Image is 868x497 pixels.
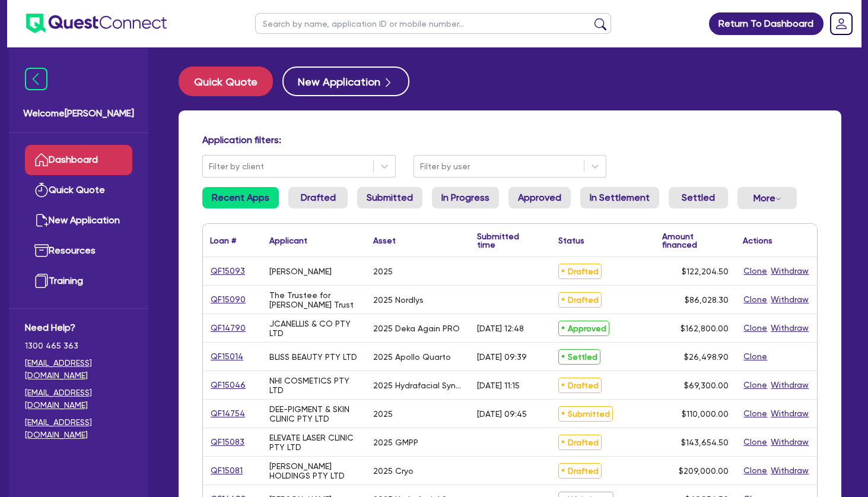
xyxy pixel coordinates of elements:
div: 2025 Deka Again PRO [373,324,460,333]
button: Clone [743,407,768,420]
a: Drafted [288,187,348,208]
div: 2025 [373,267,393,276]
div: Status [558,236,584,245]
div: Actions [743,236,772,245]
div: NHI COSMETICS PTY LTD [269,376,359,395]
a: QF15090 [210,293,246,306]
span: Welcome [PERSON_NAME] [23,106,134,121]
a: Submitted [357,187,422,208]
span: $143,654.50 [681,438,729,447]
span: $162,800.00 [681,324,729,333]
img: training [34,274,49,288]
div: [DATE] 09:39 [477,352,527,362]
span: Need Help? [25,321,132,335]
button: Withdraw [770,264,809,278]
div: Applicant [269,236,307,245]
a: [EMAIL_ADDRESS][DOMAIN_NAME] [25,416,132,441]
a: QF14790 [210,321,246,335]
button: Clone [743,435,768,449]
a: Quick Quote [179,67,282,96]
button: Withdraw [770,378,809,392]
span: 1300 465 363 [25,340,132,352]
button: Withdraw [770,407,809,420]
span: Drafted [558,463,602,479]
a: [EMAIL_ADDRESS][DOMAIN_NAME] [25,387,132,411]
div: BLISS BEAUTY PTY LTD [269,352,357,362]
button: Clone [743,264,768,278]
a: Dropdown toggle [826,8,857,39]
div: 2025 [373,409,393,419]
div: ELEVATE LASER CLINIC PTY LTD [269,433,359,452]
span: Drafted [558,292,602,308]
div: Asset [373,236,396,245]
span: $209,000.00 [679,466,729,476]
button: Clone [743,293,768,306]
a: Resources [25,236,132,266]
span: Approved [558,321,609,336]
button: Clone [743,378,768,392]
button: Clone [743,350,768,363]
img: quest-connect-logo-blue [26,14,167,33]
div: [PERSON_NAME] [269,267,332,276]
img: quick-quote [34,183,49,197]
a: QF14754 [210,407,246,420]
a: [EMAIL_ADDRESS][DOMAIN_NAME] [25,357,132,382]
button: Withdraw [770,464,809,477]
button: Withdraw [770,435,809,449]
img: resources [34,243,49,258]
input: Search by name, application ID or mobile number... [255,13,611,34]
div: The Trustee for [PERSON_NAME] Trust [269,290,359,309]
div: [DATE] 11:15 [477,381,520,390]
span: $26,498.90 [684,352,729,362]
a: Training [25,266,132,296]
div: [DATE] 09:45 [477,409,527,419]
div: [PERSON_NAME] HOLDINGS PTY LTD [269,461,359,480]
button: Clone [743,321,768,335]
span: Submitted [558,406,613,422]
div: DEE-PIGMENT & SKIN CLINIC PTY LTD [269,404,359,423]
a: Approved [508,187,571,208]
div: 2025 Cryo [373,466,414,476]
div: 2025 Nordlys [373,295,424,305]
a: QF15083 [210,435,245,449]
a: QF15046 [210,378,246,392]
div: 2025 Hydrafacial Syndeo [373,381,463,390]
div: 2025 GMPP [373,438,418,447]
button: Withdraw [770,293,809,306]
a: Settled [669,187,728,208]
div: JCANELLIS & CO PTY LTD [269,319,359,338]
span: $122,204.50 [682,267,729,276]
a: Dashboard [25,145,132,175]
div: 2025 Apollo Quarto [373,352,451,362]
span: $110,000.00 [682,409,729,419]
div: Submitted time [477,232,533,249]
span: Settled [558,349,600,365]
button: Withdraw [770,321,809,335]
button: New Application [282,67,409,96]
a: Quick Quote [25,175,132,205]
span: Drafted [558,378,602,393]
div: Loan # [210,236,236,245]
a: In Progress [432,187,499,208]
h4: Application filters: [202,134,818,145]
a: QF15081 [210,464,243,477]
span: Drafted [558,264,602,279]
a: QF15093 [210,264,246,278]
img: icon-menu-close [25,68,47,90]
a: New Application [25,205,132,236]
div: Amount financed [662,232,729,249]
span: Drafted [558,435,602,450]
span: $69,300.00 [684,381,729,390]
button: Quick Quote [179,67,273,96]
button: Dropdown toggle [737,187,797,209]
a: Return To Dashboard [709,12,824,35]
button: Clone [743,464,768,477]
span: $86,028.30 [685,295,729,305]
div: [DATE] 12:48 [477,324,524,333]
img: new-application [34,213,49,227]
a: Recent Apps [202,187,279,208]
a: QF15014 [210,350,244,363]
a: In Settlement [580,187,659,208]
